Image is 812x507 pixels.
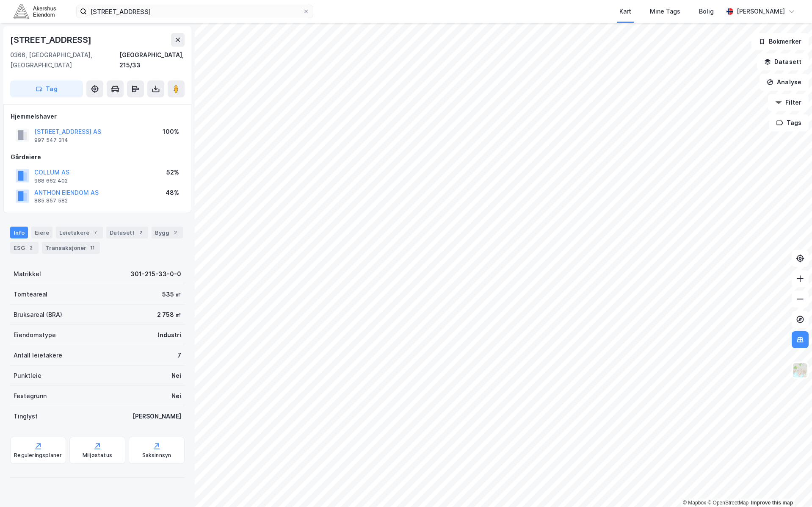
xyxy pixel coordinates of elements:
div: [PERSON_NAME] [737,6,785,17]
div: Saksinnsyn [142,452,171,459]
div: Matrikkel [14,269,41,279]
div: [GEOGRAPHIC_DATA], 215/33 [119,50,185,70]
div: [PERSON_NAME] [133,411,181,421]
div: 301-215-33-0-0 [130,269,181,279]
div: 48% [166,188,179,198]
button: Datasett [757,53,809,70]
div: Antall leietakere [14,350,62,360]
div: Festegrunn [14,391,47,401]
div: 11 [88,244,97,252]
div: Nei [171,391,181,401]
button: Tags [769,114,809,131]
div: Reguleringsplaner [14,452,62,459]
button: Analyse [760,74,809,91]
div: Punktleie [14,371,41,381]
div: Industri [158,330,181,340]
div: 7 [177,350,181,360]
div: 997 547 314 [34,137,68,144]
a: OpenStreetMap [707,500,748,506]
div: Transaksjoner [42,242,100,254]
div: Mine Tags [650,6,680,17]
div: 0366, [GEOGRAPHIC_DATA], [GEOGRAPHIC_DATA] [10,50,119,70]
div: 7 [91,228,99,237]
div: Eiere [31,227,52,238]
iframe: Chat Widget [770,466,812,507]
div: 2 [27,244,35,252]
div: Bolig [699,6,714,17]
a: Mapbox [683,500,706,506]
div: 2 [171,228,180,237]
div: Tomteareal [14,289,47,299]
div: Tinglyst [14,411,38,421]
div: Kontrollprogram for chat [770,466,812,507]
div: 988 662 402 [34,177,68,184]
div: Nei [171,371,181,381]
a: Improve this map [751,500,793,506]
div: Hjemmelshaver [11,111,184,122]
div: Bruksareal (BRA) [14,310,62,320]
div: 535 ㎡ [162,289,181,299]
img: akershus-eiendom-logo.9091f326c980b4bce74ccdd9f866810c.svg [14,4,56,19]
div: 52% [166,167,179,177]
div: Miljøstatus [83,452,112,459]
div: [STREET_ADDRESS] [10,33,93,47]
input: Søk på adresse, matrikkel, gårdeiere, leietakere eller personer [87,5,303,18]
div: Eiendomstype [14,330,56,340]
div: Gårdeiere [11,152,184,162]
img: Z [792,362,808,378]
div: Info [10,227,28,238]
div: Bygg [152,227,183,238]
div: Kart [619,6,631,17]
button: Filter [768,94,809,111]
div: 885 857 582 [34,197,68,204]
div: Leietakere [56,227,103,238]
button: Bokmerker [751,33,809,50]
div: Datasett [106,227,148,238]
div: 2 758 ㎡ [157,310,181,320]
div: 100% [163,127,179,137]
button: Tag [10,80,83,97]
div: 2 [136,228,145,237]
div: ESG [10,242,39,254]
